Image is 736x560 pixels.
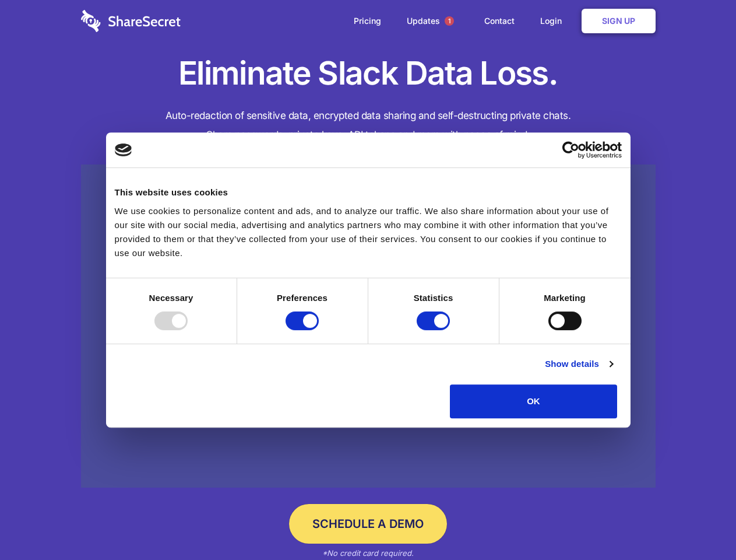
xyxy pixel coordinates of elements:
h4: Auto-redaction of sensitive data, encrypted data sharing and self-destructing private chats. Shar... [81,106,656,145]
a: Login [529,3,579,39]
span: 1 [445,16,454,26]
a: Contact [473,3,526,39]
a: Schedule a Demo [289,504,447,544]
button: OK [450,384,617,418]
em: *No credit card required. [322,548,414,558]
h1: Eliminate Slack Data Loss. [81,52,656,94]
strong: Statistics [414,293,453,303]
a: Show details [545,357,612,371]
a: Sign Up [582,9,656,33]
strong: Marketing [544,293,586,303]
a: Usercentrics Cookiebot - opens in a new window [520,141,622,159]
img: logo-wordmark-white-trans-d4663122ce5f474addd5e946df7df03e33cb6a1c49d2221995e7729f52c070b2.svg [81,10,181,32]
div: This website uses cookies [115,185,622,199]
strong: Preferences [277,293,327,303]
div: We use cookies to personalize content and ads, and to analyze our traffic. We also share informat... [115,204,622,260]
a: Pricing [342,3,393,39]
strong: Necessary [149,293,193,303]
a: Wistia video thumbnail [81,164,656,488]
img: logo [115,143,132,156]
